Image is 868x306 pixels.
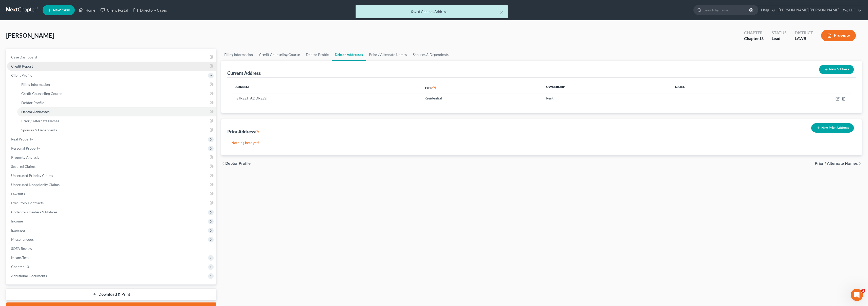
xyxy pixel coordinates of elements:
a: Prior / Alternate Names [366,49,410,61]
a: Property Analysis [7,153,216,162]
span: Unsecured Priority Claims [11,173,53,178]
button: × [500,9,504,15]
a: SOFA Review [7,244,216,253]
th: Address [231,82,420,93]
button: Preview [821,30,856,41]
span: Prior / Alternate Names [21,119,59,123]
span: Expenses [11,228,26,232]
div: LAWB [795,36,813,42]
td: Residential [420,93,542,103]
button: New Address [819,65,854,74]
a: Filing Information [221,49,256,61]
span: Credit Report [11,64,33,68]
a: Download & Print [6,289,216,300]
th: Type [420,82,542,93]
a: Filing Information [17,80,216,89]
span: Personal Property [11,146,40,150]
div: Status [772,30,787,36]
div: Prior Address [227,129,259,135]
td: [STREET_ADDRESS] [231,93,420,103]
span: Income [11,219,23,223]
span: Client Profile [11,73,32,77]
i: chevron_left [221,161,225,166]
span: 2 [861,289,865,293]
span: Codebtors Insiders & Notices [11,210,57,214]
span: Lawsuits [11,192,25,196]
a: Credit Report [7,62,216,71]
span: Debtor Profile [21,100,44,105]
span: Means Test [11,255,29,260]
span: Secured Claims [11,164,35,169]
a: Spouses & Dependents [410,49,452,61]
div: Saved Contact Address! [360,9,504,14]
a: Spouses & Dependents [17,126,216,135]
span: [PERSON_NAME] [6,32,54,39]
span: Chapter 13 [11,264,29,269]
td: Rent [542,93,671,103]
span: Executory Contracts [11,201,44,205]
a: Debtor Profile [17,98,216,107]
iframe: Intercom live chat [851,289,863,301]
p: Nothing here yet! [231,140,852,145]
span: Prior / Alternate Names [815,161,858,166]
span: Credit Counseling Course [21,91,62,96]
span: Real Property [11,137,33,141]
div: Current Address [227,70,261,76]
span: 13 [759,36,764,41]
a: Unsecured Priority Claims [7,171,216,180]
a: Executory Contracts [7,198,216,208]
span: Debtor Addresses [21,110,49,114]
a: Lawsuits [7,189,216,198]
div: Chapter [744,36,764,42]
a: Secured Claims [7,162,216,171]
a: Debtor Addresses [17,107,216,116]
span: Miscellaneous [11,237,34,241]
div: District [795,30,813,36]
div: Lead [772,36,787,42]
th: Ownership [542,82,671,93]
span: Spouses & Dependents [21,128,57,132]
a: Credit Counseling Course [17,89,216,98]
span: SOFA Review [11,246,32,251]
span: Debtor Profile [225,161,251,166]
a: Credit Counseling Course [256,49,303,61]
a: Prior / Alternate Names [17,116,216,126]
th: Dates [671,82,755,93]
i: chevron_right [858,161,862,166]
div: Chapter [744,30,764,36]
button: Prior / Alternate Names chevron_right [815,161,862,166]
span: Case Dashboard [11,55,37,59]
button: New Prior Address [811,123,854,133]
span: Additional Documents [11,274,47,278]
button: chevron_left Debtor Profile [221,161,251,166]
span: Filing Information [21,82,50,87]
a: Case Dashboard [7,53,216,62]
a: Debtor Profile [303,49,332,61]
a: Unsecured Nonpriority Claims [7,180,216,189]
span: Unsecured Nonpriority Claims [11,182,60,187]
a: Debtor Addresses [332,49,366,61]
span: Property Analysis [11,155,39,159]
